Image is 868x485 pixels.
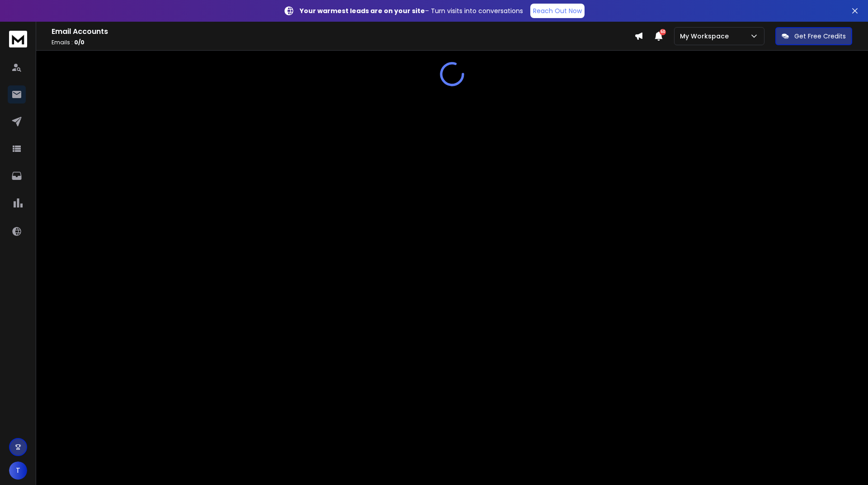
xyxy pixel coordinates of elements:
button: T [9,461,27,480]
p: – Turn visits into conversations [300,6,523,15]
p: Get Free Credits [794,32,846,41]
button: Get Free Credits [775,27,852,45]
p: My Workspace [680,32,732,41]
a: Reach Out Now [530,4,585,18]
strong: Your warmest leads are on your site [300,6,425,15]
img: logo [9,31,27,47]
p: Emails : [52,39,634,46]
h1: Email Accounts [52,26,634,37]
p: Reach Out Now [533,6,582,15]
span: 0 / 0 [74,38,85,46]
span: 50 [660,29,666,35]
